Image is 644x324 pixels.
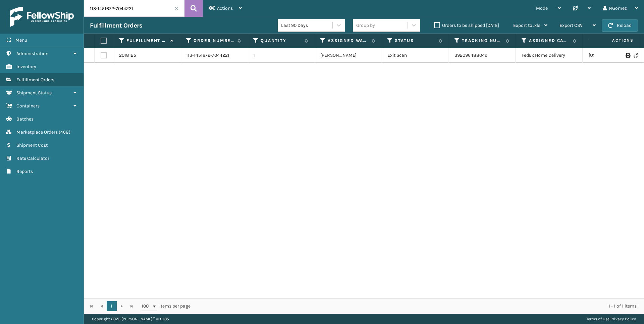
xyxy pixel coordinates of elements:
[559,22,583,28] span: Export CSV
[200,303,637,310] div: 1 - 1 of 1 items
[16,51,48,56] span: Administration
[16,103,40,109] span: Containers
[107,301,117,311] a: 1
[186,52,229,59] a: 113-1451672-7044221
[142,303,152,310] span: 100
[16,116,34,122] span: Batches
[16,129,58,135] span: Marketplace Orders
[626,53,630,58] i: Print Label
[119,52,136,59] a: 2018125
[529,38,570,44] label: Assigned Carrier Service
[194,38,234,44] label: Order Number
[586,314,636,324] div: |
[462,38,502,44] label: Tracking Number
[16,169,33,174] span: Reports
[536,5,548,11] span: Mode
[16,142,48,148] span: Shipment Cost
[90,21,142,30] h3: Fulfillment Orders
[16,64,36,70] span: Inventory
[92,314,169,324] p: Copyright 2023 [PERSON_NAME]™ v 1.0.185
[516,48,583,63] td: FedEx Home Delivery
[610,317,636,321] a: Privacy Policy
[634,53,638,58] i: Never Shipped
[513,22,540,28] span: Export to .xls
[454,52,487,58] a: 392096488049
[16,90,52,96] span: Shipment Status
[59,129,70,135] span: ( 468 )
[16,155,49,161] span: Rate Calculator
[586,317,609,321] a: Terms of Use
[356,22,375,29] div: Group by
[314,48,381,63] td: [PERSON_NAME]
[15,37,27,43] span: Menu
[381,48,448,63] td: Exit Scan
[602,19,638,32] button: Reload
[16,77,54,83] span: Fulfillment Orders
[10,7,74,27] img: logo
[591,35,638,46] span: Actions
[261,38,301,44] label: Quantity
[217,5,233,11] span: Actions
[247,48,314,63] td: 1
[395,38,435,44] label: Status
[434,22,499,28] label: Orders to be shipped [DATE]
[328,38,368,44] label: Assigned Warehouse
[281,22,333,29] div: Last 90 Days
[142,301,191,311] span: items per page
[126,38,167,44] label: Fulfillment Order Id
